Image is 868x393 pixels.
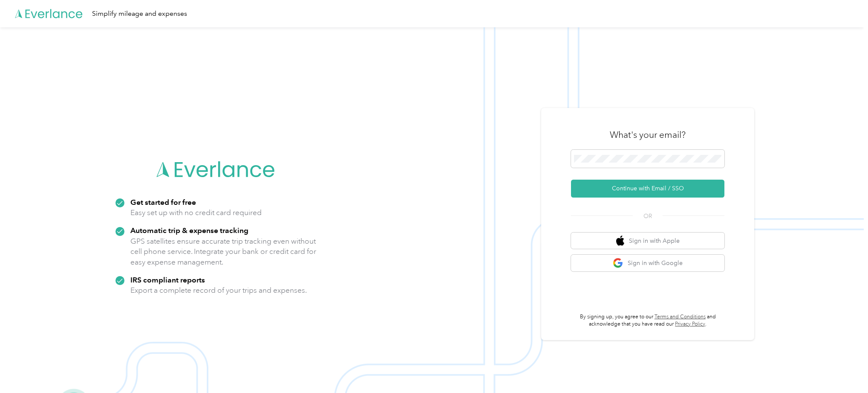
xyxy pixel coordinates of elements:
[610,129,686,141] h3: What's your email?
[675,321,705,327] a: Privacy Policy
[571,313,724,328] p: By signing up, you agree to our and acknowledge that you have read our .
[130,226,248,235] strong: Automatic trip & expense tracking
[130,198,196,207] strong: Get started for free
[571,233,724,249] button: apple logoSign in with Apple
[130,236,317,268] p: GPS satellites ensure accurate trip tracking even without cell phone service. Integrate your bank...
[571,180,724,198] button: Continue with Email / SSO
[130,285,307,296] p: Export a complete record of your trips and expenses.
[92,9,187,19] div: Simplify mileage and expenses
[633,212,663,221] span: OR
[130,275,205,284] strong: IRS compliant reports
[571,255,724,271] button: google logoSign in with Google
[613,258,623,268] img: google logo
[655,314,706,320] a: Terms and Conditions
[616,236,625,246] img: apple logo
[130,207,262,218] p: Easy set up with no credit card required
